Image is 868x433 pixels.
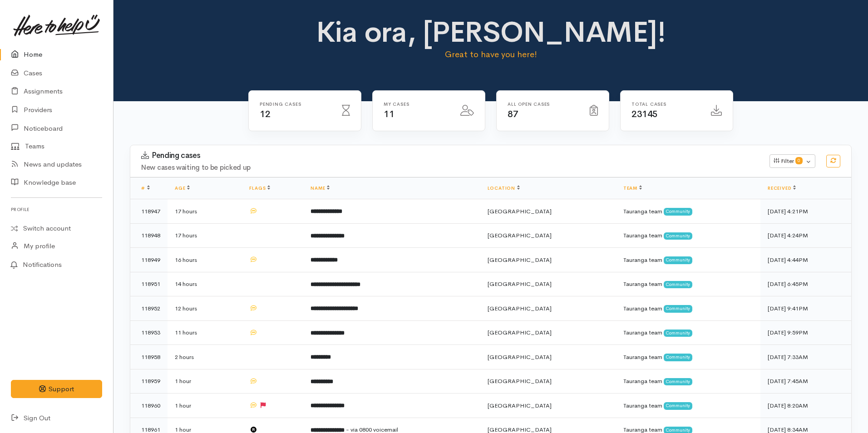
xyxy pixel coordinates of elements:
[488,185,520,191] a: Location
[616,272,760,296] td: Tauranga team
[168,223,242,248] td: 17 hours
[664,305,692,312] span: Community
[664,256,692,264] span: Community
[769,154,815,168] button: Filter0
[616,320,760,345] td: Tauranga team
[664,232,692,240] span: Community
[760,272,851,296] td: [DATE] 6:45PM
[760,320,851,345] td: [DATE] 9:59PM
[664,402,692,409] span: Community
[664,208,692,215] span: Community
[616,394,760,418] td: Tauranga team
[130,345,168,369] td: 118958
[168,248,242,272] td: 16 hours
[141,151,759,160] h3: Pending cases
[760,345,851,369] td: [DATE] 7:33AM
[168,199,242,224] td: 17 hours
[130,394,168,418] td: 118960
[313,16,669,48] h1: Kia ora, [PERSON_NAME]!
[760,296,851,321] td: [DATE] 9:41PM
[384,108,394,120] span: 11
[11,203,102,216] h6: Profile
[130,272,168,296] td: 118951
[168,272,242,296] td: 14 hours
[141,164,759,172] h4: New cases waiting to be picked up
[488,231,552,239] span: [GEOGRAPHIC_DATA]
[623,185,642,191] a: Team
[384,102,449,107] h6: My cases
[664,330,692,337] span: Community
[616,223,760,248] td: Tauranga team
[508,102,579,107] h6: All Open cases
[130,320,168,345] td: 118953
[760,248,851,272] td: [DATE] 4:44PM
[175,185,190,191] a: Age
[768,185,796,191] a: Received
[616,248,760,272] td: Tauranga team
[631,102,700,107] h6: Total cases
[130,223,168,248] td: 118948
[168,394,242,418] td: 1 hour
[760,223,851,248] td: [DATE] 4:24PM
[260,108,270,120] span: 12
[488,256,552,264] span: [GEOGRAPHIC_DATA]
[260,102,331,107] h6: Pending cases
[11,380,102,399] button: Support
[130,369,168,394] td: 118959
[508,108,518,120] span: 87
[760,394,851,418] td: [DATE] 8:20AM
[488,207,552,215] span: [GEOGRAPHIC_DATA]
[664,354,692,361] span: Community
[664,281,692,288] span: Community
[488,353,552,361] span: [GEOGRAPHIC_DATA]
[488,305,552,312] span: [GEOGRAPHIC_DATA]
[488,280,552,288] span: [GEOGRAPHIC_DATA]
[760,199,851,224] td: [DATE] 4:21PM
[168,296,242,321] td: 12 hours
[616,345,760,369] td: Tauranga team
[130,199,168,224] td: 118947
[130,248,168,272] td: 118949
[488,402,552,409] span: [GEOGRAPHIC_DATA]
[760,369,851,394] td: [DATE] 7:45AM
[313,48,669,61] p: Great to have you here!
[130,296,168,321] td: 118952
[795,157,803,164] span: 0
[311,185,330,191] a: Name
[168,369,242,394] td: 1 hour
[488,329,552,336] span: [GEOGRAPHIC_DATA]
[249,185,270,191] a: Flags
[631,108,658,120] span: 23145
[616,199,760,224] td: Tauranga team
[616,296,760,321] td: Tauranga team
[488,377,552,385] span: [GEOGRAPHIC_DATA]
[168,320,242,345] td: 11 hours
[664,378,692,385] span: Community
[616,369,760,394] td: Tauranga team
[168,345,242,369] td: 2 hours
[141,185,150,191] a: #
